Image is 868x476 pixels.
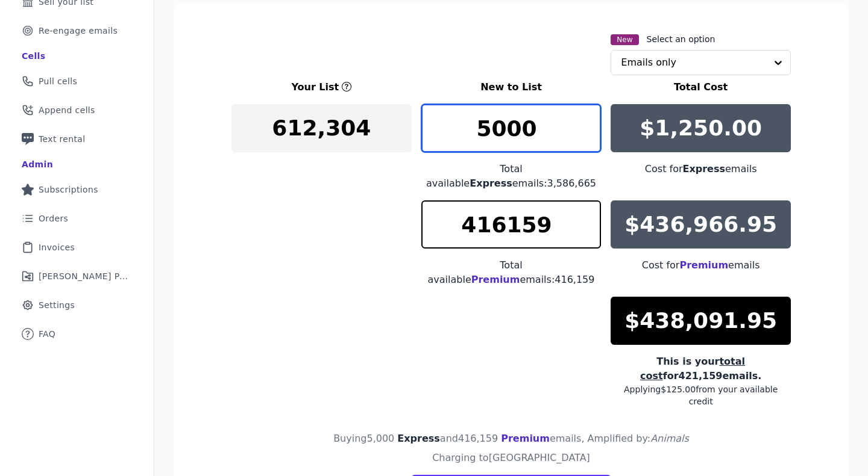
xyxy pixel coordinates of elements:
[581,433,688,444] span: , Amplified by:
[501,433,550,444] span: Premium
[39,241,75,253] span: Invoices
[10,126,144,152] a: Text rental
[10,17,144,44] a: Re-engage emails
[39,328,55,340] span: FAQ
[10,292,144,318] a: Settings
[39,270,130,282] span: [PERSON_NAME] Performance
[10,263,144,289] a: [PERSON_NAME] Performance
[647,33,715,45] label: Select an option
[611,354,791,383] div: This is your for 421,159 emails.
[611,34,638,45] span: New
[624,212,777,236] p: $436,966.95
[421,162,602,191] div: Total available emails: 3,586,665
[39,75,77,87] span: Pull cells
[10,176,144,203] a: Subscriptions
[333,431,689,446] h4: Buying 5,000 and 416,159 emails
[10,68,144,94] a: Pull cells
[272,116,371,140] p: 612,304
[471,274,520,285] span: Premium
[683,163,726,175] span: Express
[39,212,68,224] span: Orders
[611,80,791,94] h3: Total Cost
[39,25,118,37] span: Re-engage emails
[611,383,791,407] div: Applying $125.00 from your available credit
[611,258,791,273] div: Cost for emails
[39,299,75,311] span: Settings
[650,433,689,444] span: Animals
[22,50,45,62] div: Cells
[10,321,144,347] a: FAQ
[10,205,144,232] a: Orders
[39,184,98,196] span: Subscriptions
[421,258,602,287] div: Total available emails: 416,159
[10,97,144,123] a: Append cells
[291,80,339,94] h3: Your List
[611,162,791,176] div: Cost for emails
[679,259,728,271] span: Premium
[640,116,762,140] p: $1,250.00
[39,104,95,116] span: Append cells
[10,234,144,261] a: Invoices
[624,309,777,333] p: $438,091.95
[421,80,602,94] h3: New to List
[397,433,440,444] span: Express
[470,178,512,189] span: Express
[39,133,86,145] span: Text rental
[432,451,590,465] h4: Charging to [GEOGRAPHIC_DATA]
[22,158,53,170] div: Admin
